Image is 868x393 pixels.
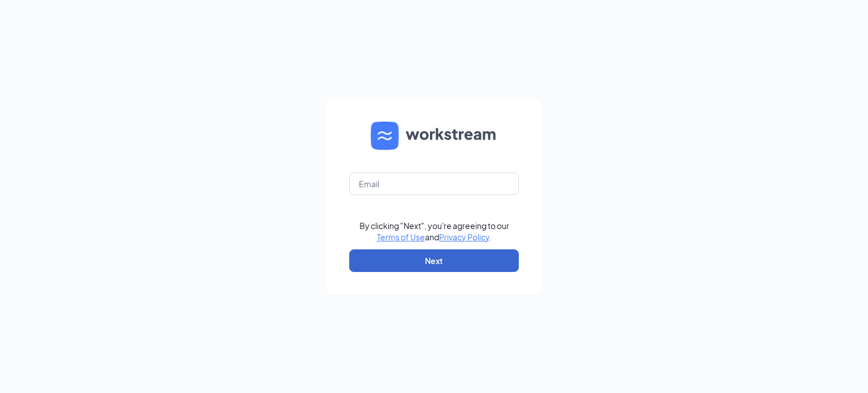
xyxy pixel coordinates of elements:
[349,249,519,272] button: Next
[371,122,497,150] img: WS logo and Workstream text
[359,220,509,243] div: By clicking "Next", you're agreeing to our and .
[439,232,489,242] a: Privacy Policy
[349,172,519,195] input: Email
[377,232,425,242] a: Terms of Use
